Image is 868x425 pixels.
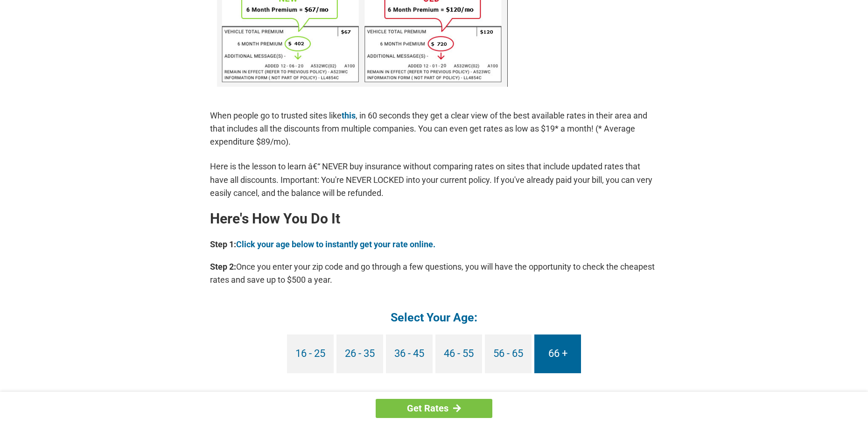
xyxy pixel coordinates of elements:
[435,334,482,373] a: 46 - 55
[534,334,581,373] a: 66 +
[376,399,492,418] a: Get Rates
[210,109,658,148] p: When people go to trusted sites like , in 60 seconds they get a clear view of the best available ...
[236,239,435,249] a: Click your age below to instantly get your rate online.
[210,260,658,286] p: Once you enter your zip code and go through a few questions, you will have the opportunity to che...
[210,310,658,325] h4: Select Your Age:
[287,334,334,373] a: 16 - 25
[210,262,236,272] b: Step 2:
[485,334,532,373] a: 56 - 65
[342,111,356,120] a: this
[386,334,433,373] a: 36 - 45
[336,334,383,373] a: 26 - 35
[210,160,658,199] p: Here is the lesson to learn â€“ NEVER buy insurance without comparing rates on sites that include...
[210,239,236,249] b: Step 1:
[210,211,658,226] h2: Here's How You Do It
